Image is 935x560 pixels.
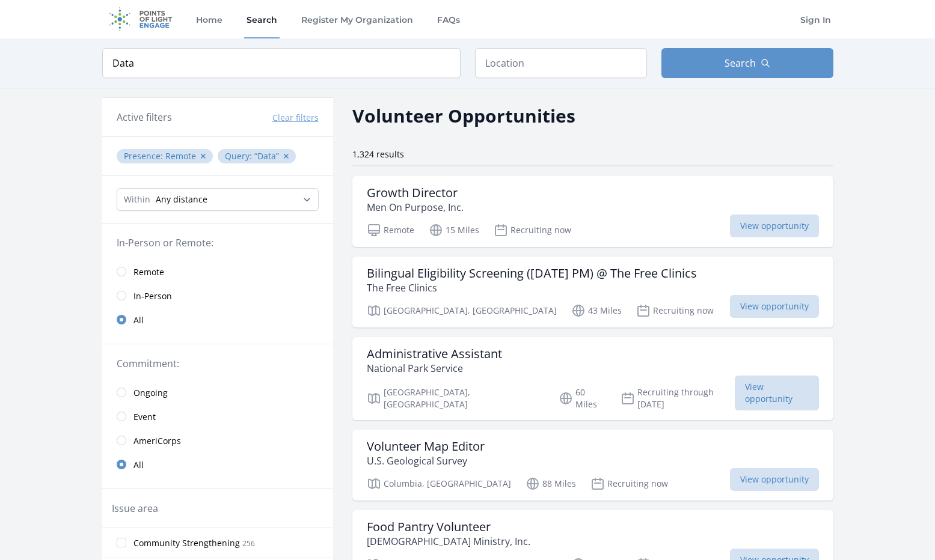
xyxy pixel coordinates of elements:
[133,411,156,423] span: Event
[590,476,668,491] p: Recruiting now
[117,188,319,211] select: Search Radius
[242,538,255,549] span: 256
[117,110,172,124] h3: Active filters
[117,356,319,371] legend: Commitment:
[352,430,833,501] a: Volunteer Map Editor U.S. Geological Survey Columbia, [GEOGRAPHIC_DATA] 88 Miles Recruiting now V...
[102,308,333,332] a: All
[102,48,461,78] input: Keyword
[102,404,333,428] a: Event
[352,102,575,129] h2: Volunteer Opportunities
[133,314,144,326] span: All
[367,386,545,410] p: [GEOGRAPHIC_DATA], [GEOGRAPHIC_DATA]
[117,236,319,250] legend: In-Person or Remote:
[367,347,502,361] h3: Administrative Assistant
[165,150,196,162] span: Remote
[725,56,756,70] span: Search
[367,266,697,281] h3: Bilingual Eligibility Screening ([DATE] PM) @ The Free Clinics
[367,454,485,468] p: U.S. Geological Survey
[133,387,168,399] span: Ongoing
[133,290,172,302] span: In-Person
[367,223,414,237] p: Remote
[352,148,404,160] span: 1,324 results
[133,266,164,278] span: Remote
[102,452,333,476] a: All
[283,150,290,162] button: ✕
[133,459,144,471] span: All
[661,48,833,78] button: Search
[102,428,333,452] a: AmeriCorps
[636,303,714,318] p: Recruiting now
[352,337,833,420] a: Administrative Assistant National Park Service [GEOGRAPHIC_DATA], [GEOGRAPHIC_DATA] 60 Miles Recr...
[352,257,833,327] a: Bilingual Eligibility Screening ([DATE] PM) @ The Free Clinics The Free Clinics [GEOGRAPHIC_DATA]...
[571,303,622,318] p: 43 Miles
[133,537,240,549] span: Community Strengthening
[494,223,571,237] p: Recruiting now
[112,501,158,516] legend: Issue area
[367,281,697,295] p: The Free Clinics
[254,150,279,162] q: Data
[133,435,181,447] span: AmeriCorps
[102,380,333,404] a: Ongoing
[102,284,333,308] a: In-Person
[367,303,557,318] p: [GEOGRAPHIC_DATA], [GEOGRAPHIC_DATA]
[429,223,479,237] p: 15 Miles
[475,48,647,78] input: Location
[367,476,511,491] p: Columbia, [GEOGRAPHIC_DATA]
[367,520,530,534] h3: Food Pantry Volunteer
[352,176,833,247] a: Growth Director Men On Purpose, Inc. Remote 15 Miles Recruiting now View opportunity
[124,150,165,162] span: Presence :
[200,150,207,162] button: ✕
[621,386,735,410] p: Recruiting through [DATE]
[730,295,819,318] span: View opportunity
[117,538,126,547] input: Community Strengthening 256
[559,386,606,410] p: 60 Miles
[367,361,502,376] p: National Park Service
[272,112,319,124] button: Clear filters
[730,468,819,491] span: View opportunity
[367,534,530,549] p: [DEMOGRAPHIC_DATA] Ministry, Inc.
[730,215,819,237] span: View opportunity
[367,439,485,454] h3: Volunteer Map Editor
[102,260,333,284] a: Remote
[367,200,464,215] p: Men On Purpose, Inc.
[526,476,576,491] p: 88 Miles
[367,186,464,200] h3: Growth Director
[735,376,818,410] span: View opportunity
[225,150,254,162] span: Query :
